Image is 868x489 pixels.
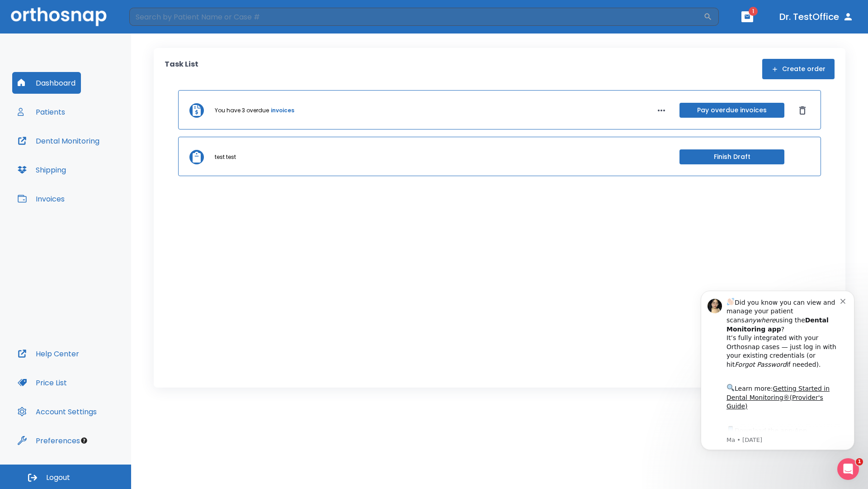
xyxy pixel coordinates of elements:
[12,372,72,393] button: Price List
[215,106,269,115] p: You have 3 overdue
[271,106,294,115] a: invoices
[837,458,859,480] iframe: Intercom live chat
[46,473,70,483] span: Logout
[12,188,70,210] button: Invoices
[12,72,81,94] button: Dashboard
[795,103,810,118] button: Dismiss
[215,153,236,161] p: test test
[165,59,198,79] p: Task List
[687,279,868,484] iframe: Intercom notifications message
[12,430,85,451] button: Preferences
[12,130,105,152] button: Dental Monitoring
[129,8,703,26] input: Search by Patient Name or Case #
[80,436,88,445] div: Tooltip anchor
[856,458,863,465] span: 1
[679,103,784,118] button: Pay overdue invoices
[12,101,71,123] button: Patients
[776,9,857,25] button: Dr. TestOffice
[12,343,85,364] button: Help Center
[12,159,71,181] button: Shipping
[679,149,784,164] button: Finish Draft
[749,7,758,16] span: 1
[12,401,102,422] button: Account Settings
[762,59,835,79] button: Create order
[11,7,107,26] img: Orthosnap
